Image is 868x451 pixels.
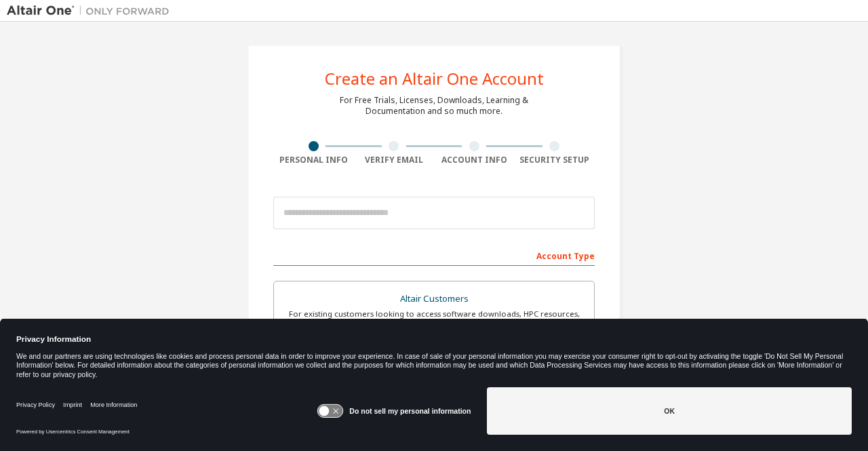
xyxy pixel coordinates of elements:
div: Altair Customers [282,290,586,309]
div: Account Type [273,244,595,266]
div: For Free Trials, Licenses, Downloads, Learning & Documentation and so much more. [340,95,528,117]
div: Personal Info [273,155,354,165]
div: Create an Altair One Account [325,71,544,87]
img: Altair One [7,4,176,18]
div: Security Setup [515,155,595,165]
div: Verify Email [354,155,435,165]
div: For existing customers looking to access software downloads, HPC resources, community, trainings ... [282,309,586,330]
div: Account Info [434,155,515,165]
